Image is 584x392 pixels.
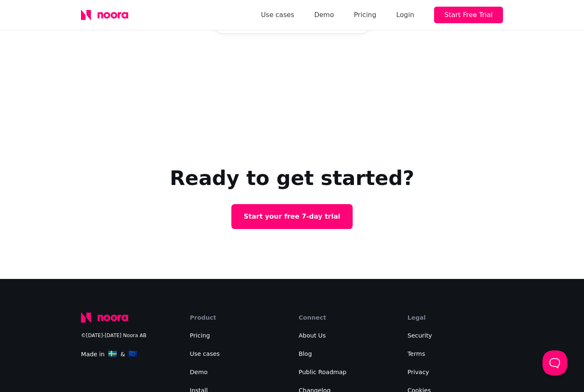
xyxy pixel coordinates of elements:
[314,9,334,21] a: Demo
[190,312,285,323] div: Product
[407,369,429,375] a: Privacy
[299,369,346,375] a: Public Roadmap
[190,332,210,339] a: Pricing
[81,348,177,360] div: Made in &
[81,330,177,341] div: ©[DATE]-[DATE] Noora AB
[170,165,415,191] h2: Ready to get started?
[299,350,312,357] a: Blog
[434,7,503,23] button: Start Free Trial
[396,9,414,21] div: Login
[407,312,503,323] div: Legal
[354,9,376,21] a: Pricing
[407,332,432,339] a: Security
[190,350,220,357] a: Use cases
[231,204,353,229] a: Start your free 7-day trial
[128,350,137,358] span: 🇪🇺
[407,350,425,357] a: Terms
[299,312,394,323] div: Connect
[299,332,326,339] a: About Us
[542,350,567,375] iframe: Help Scout Beacon - Open
[261,9,294,21] a: Use cases
[108,350,117,358] span: 🇸🇪
[190,369,208,375] a: Demo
